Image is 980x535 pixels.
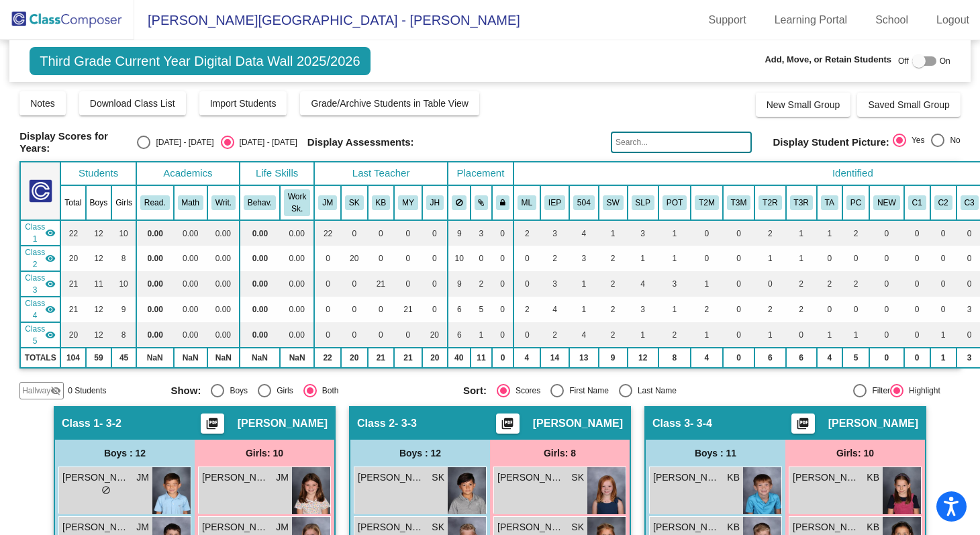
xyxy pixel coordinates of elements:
[599,348,628,368] td: 9
[448,246,471,271] td: 10
[695,195,719,210] button: T2M
[767,99,840,110] span: New Small Group
[448,271,471,297] td: 9
[842,297,869,322] td: 0
[599,271,628,297] td: 2
[723,348,755,368] td: 0
[307,136,414,148] span: Display Assessments:
[86,220,112,246] td: 12
[240,246,280,271] td: 0.00
[422,297,448,322] td: 0
[280,271,314,297] td: 0.00
[30,98,55,109] span: Notes
[842,322,869,348] td: 1
[280,348,314,368] td: NaN
[773,136,889,148] span: Display Student Picture:
[869,297,904,322] td: 0
[599,220,628,246] td: 1
[754,271,785,297] td: 0
[754,185,785,220] th: T2 Reading Intervention
[86,322,112,348] td: 12
[691,322,723,348] td: 1
[422,322,448,348] td: 20
[111,185,136,220] th: Girls
[60,348,85,368] td: 104
[513,322,540,348] td: 0
[471,271,493,297] td: 2
[314,185,341,220] th: Jamie Molnar
[930,185,957,220] th: Cluster 2
[45,228,56,238] mat-icon: visibility
[904,246,930,271] td: 0
[60,185,85,220] th: Total
[314,348,341,368] td: 22
[422,348,448,368] td: 20
[786,322,817,348] td: 0
[111,322,136,348] td: 8
[869,220,904,246] td: 0
[540,297,569,322] td: 4
[86,271,112,297] td: 11
[20,246,60,271] td: Stephanie Kelly - 3-3
[341,271,368,297] td: 0
[178,195,203,210] button: Math
[136,220,174,246] td: 0.00
[394,297,422,322] td: 21
[492,297,513,322] td: 0
[544,195,565,210] button: IEP
[795,417,811,436] mat-icon: picture_as_pdf
[569,220,599,246] td: 4
[513,271,540,297] td: 0
[499,417,516,436] mat-icon: picture_as_pdf
[140,195,170,210] button: Read.
[540,271,569,297] td: 3
[368,322,395,348] td: 0
[20,297,60,322] td: Meghan Yarbrough - 3-5
[842,271,869,297] td: 2
[207,220,240,246] td: 0.00
[174,297,207,322] td: 0.00
[723,220,755,246] td: 0
[207,322,240,348] td: 0.00
[471,348,493,368] td: 11
[846,195,865,210] button: PC
[25,272,45,296] span: Class 3
[19,91,66,115] button: Notes
[211,195,236,210] button: Writ.
[663,195,687,210] button: POT
[60,297,85,322] td: 21
[341,185,368,220] th: Stephanie Kelly
[311,98,469,109] span: Grade/Archive Students in Table View
[540,322,569,348] td: 2
[930,271,957,297] td: 0
[19,130,127,154] span: Display Scores for Years:
[904,220,930,246] td: 0
[240,220,280,246] td: 0.00
[893,134,961,151] mat-radio-group: Select an option
[817,220,842,246] td: 1
[930,246,957,271] td: 0
[540,348,569,368] td: 14
[940,55,950,67] span: On
[691,185,723,220] th: T2 Math Intervention
[111,271,136,297] td: 10
[786,297,817,322] td: 2
[136,322,174,348] td: 0.00
[906,134,925,146] div: Yes
[207,271,240,297] td: 0.00
[471,297,493,322] td: 5
[603,195,624,210] button: SW
[492,348,513,368] td: 0
[842,348,869,368] td: 5
[599,322,628,348] td: 2
[394,220,422,246] td: 0
[60,246,85,271] td: 20
[658,348,691,368] td: 8
[79,91,186,115] button: Download Class List
[448,348,471,368] td: 40
[786,220,817,246] td: 1
[492,185,513,220] th: Keep with teacher
[904,322,930,348] td: 0
[569,185,599,220] th: 504 Plan
[372,195,391,210] button: KB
